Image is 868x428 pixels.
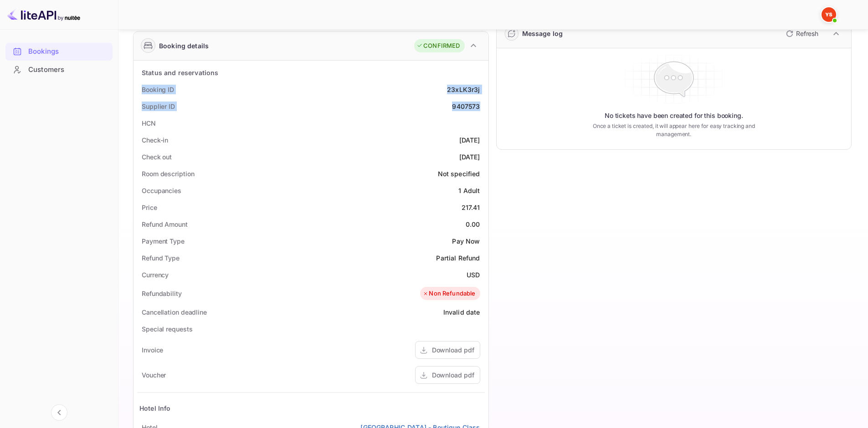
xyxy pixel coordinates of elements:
[142,289,182,298] div: Refundability
[142,370,166,380] div: Voucher
[436,253,480,263] div: Partial Refund
[459,135,480,145] div: [DATE]
[5,61,113,78] a: Customers
[142,219,188,229] div: Refund Amount
[432,345,474,355] div: Download pdf
[466,219,480,229] div: 0.00
[142,345,163,355] div: Invoice
[142,102,175,111] div: Supplier ID
[142,307,207,317] div: Cancellation deadline
[452,236,480,246] div: Pay Now
[458,186,480,195] div: 1 Adult
[28,65,108,75] div: Customers
[28,46,108,57] div: Bookings
[605,111,743,120] p: No tickets have been created for this booking.
[142,270,169,280] div: Currency
[142,236,185,246] div: Payment Type
[5,61,113,79] div: Customers
[822,7,836,22] img: Yandex Support
[416,41,460,51] div: CONFIRMED
[438,169,480,178] div: Not specified
[578,122,769,138] p: Once a ticket is created, it will appear here for easy tracking and management.
[142,135,168,145] div: Check-in
[142,203,157,212] div: Price
[5,43,113,60] a: Bookings
[422,289,475,298] div: Non Refundable
[51,404,67,421] button: Collapse navigation
[443,307,480,317] div: Invalid date
[467,270,480,280] div: USD
[432,370,474,380] div: Download pdf
[452,102,480,111] div: 9407573
[462,203,480,212] div: 217.41
[459,152,480,162] div: [DATE]
[796,29,818,38] p: Refresh
[522,29,563,38] div: Message log
[142,68,218,77] div: Status and reservations
[142,85,174,94] div: Booking ID
[142,324,192,334] div: Special requests
[159,41,209,51] div: Booking details
[7,7,80,22] img: LiteAPI logo
[139,403,171,413] div: Hotel Info
[142,169,194,178] div: Room description
[781,26,822,41] button: Refresh
[142,253,180,263] div: Refund Type
[5,43,113,61] div: Bookings
[142,186,181,195] div: Occupancies
[447,85,480,94] div: 23xLK3r3j
[142,152,172,162] div: Check out
[142,118,156,128] div: HCN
